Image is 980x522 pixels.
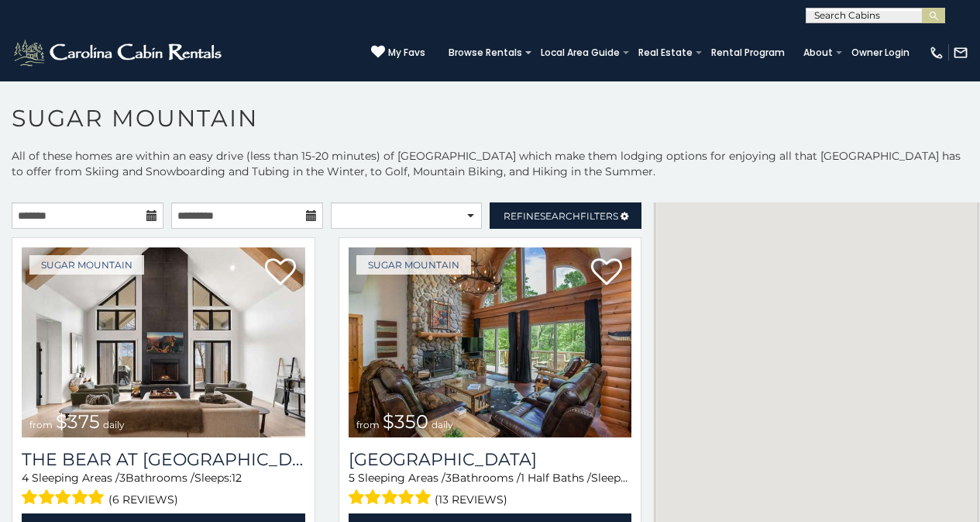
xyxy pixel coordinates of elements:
[119,471,126,485] span: 3
[371,45,425,60] a: My Favs
[504,210,618,222] span: Refine Filters
[356,255,471,275] a: Sugar Mountain
[349,449,632,470] a: [GEOGRAPHIC_DATA]
[349,470,632,510] div: Sleeping Areas / Bathrooms / Sleeps:
[22,247,305,437] img: The Bear At Sugar Mountain
[356,419,380,430] span: from
[929,45,944,60] img: phone-regular-white.png
[796,42,841,64] a: About
[56,410,100,433] span: $375
[435,489,507,510] span: (13 reviews)
[631,42,700,64] a: Real Estate
[349,471,355,485] span: 5
[349,449,632,470] h3: Grouse Moor Lodge
[22,471,29,485] span: 4
[540,210,580,222] span: Search
[445,471,452,485] span: 3
[29,419,53,430] span: from
[844,42,917,64] a: Owner Login
[29,255,144,275] a: Sugar Mountain
[22,449,305,470] a: The Bear At [GEOGRAPHIC_DATA]
[349,247,632,437] img: Grouse Moor Lodge
[703,42,793,64] a: Rental Program
[432,419,453,430] span: daily
[953,45,968,60] img: mail-regular-white.png
[22,449,305,470] h3: The Bear At Sugar Mountain
[388,46,425,60] span: My Favs
[265,257,296,289] a: Add to favorites
[441,42,530,64] a: Browse Rentals
[533,42,628,64] a: Local Area Guide
[591,257,622,289] a: Add to favorites
[22,247,305,437] a: The Bear At Sugar Mountain from $375 daily
[108,489,178,510] span: (6 reviews)
[521,471,591,485] span: 1 Half Baths /
[628,471,638,485] span: 12
[22,470,305,510] div: Sleeping Areas / Bathrooms / Sleeps:
[383,410,428,433] span: $350
[232,471,242,485] span: 12
[103,419,125,430] span: daily
[12,37,226,68] img: White-1-2.png
[490,202,641,229] a: RefineSearchFilters
[349,247,632,437] a: Grouse Moor Lodge from $350 daily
